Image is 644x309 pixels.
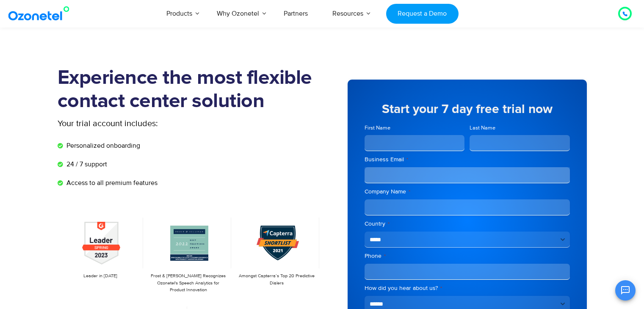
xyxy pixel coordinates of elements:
[386,4,459,24] a: Request a Demo
[150,273,227,294] p: Frost & [PERSON_NAME] Recognizes Ozonetel's Speech Analytics for Product Innovation
[365,252,570,260] label: Phone
[58,66,322,113] h1: Experience the most flexible contact center solution
[64,178,158,188] span: Access to all premium features
[615,280,636,301] button: Open chat
[238,273,315,287] p: Amongst Capterra’s Top 20 Predictive Dialers
[365,188,570,196] label: Company Name
[470,124,570,132] label: Last Name
[365,124,465,132] label: First Name
[58,117,259,130] p: Your trial account includes:
[64,141,140,151] span: Personalized onboarding
[64,159,107,169] span: 24 / 7 support
[365,284,570,292] label: How did you hear about us?
[365,155,570,164] label: Business Email
[365,103,570,116] h5: Start your 7 day free trial now
[365,220,570,228] label: Country
[62,273,139,280] p: Leader in [DATE]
